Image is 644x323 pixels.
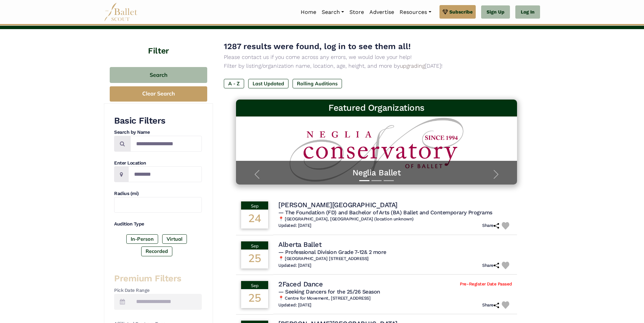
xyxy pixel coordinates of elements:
[224,53,529,62] p: Please contact us if you come across any errors, we would love your help!
[126,234,158,244] label: In-Person
[241,289,268,308] div: 25
[515,5,540,19] a: Log In
[384,177,394,185] button: Slide 3
[114,273,202,284] h3: Premium Filters
[347,5,367,19] a: Store
[128,166,202,182] input: Location
[241,102,512,114] h3: Featured Organizations
[114,129,202,136] h4: Search by Name
[278,263,312,268] h6: Updated: [DATE]
[482,302,499,308] h6: Share
[114,287,202,294] h4: Pick Date Range
[278,280,323,288] h4: 2Faced Dance
[114,190,202,197] h4: Radius (mi)
[278,216,512,222] h6: 📍 [GEOGRAPHIC_DATA], [GEOGRAPHIC_DATA] (location unknown)
[482,223,499,229] h6: Share
[141,246,172,256] label: Recorded
[278,249,386,255] span: — Professional Division Grade 7-12
[481,5,510,19] a: Sign Up
[293,79,342,88] label: Rolling Auditions
[449,8,473,16] span: Subscribe
[114,115,202,127] h3: Basic Filters
[298,5,319,19] a: Home
[364,249,386,255] a: & 2 more
[371,177,382,185] button: Slide 2
[110,86,207,102] button: Clear Search
[278,302,312,308] h6: Updated: [DATE]
[443,8,448,16] img: gem.svg
[248,79,288,88] label: Last Updated
[319,5,347,19] a: Search
[278,256,512,262] h6: 📍 [GEOGRAPHIC_DATA] [STREET_ADDRESS]
[241,241,268,250] div: Sep
[439,5,476,19] a: Subscribe
[278,209,492,216] span: — The Foundation (FD) and Bachelor of Arts (BA) Ballet and Contemporary Programs
[104,29,213,57] h4: Filter
[278,288,380,295] span: — Seeking Dancers for the 25/26 Season
[224,42,411,51] span: 1287 results were found, log in to see them all!
[482,263,499,268] h6: Share
[278,223,312,229] h6: Updated: [DATE]
[110,67,207,83] button: Search
[241,201,268,210] div: Sep
[130,136,202,152] input: Search by names...
[460,281,512,287] span: Pre-Register Date Passed
[359,177,369,185] button: Slide 1
[241,250,268,268] div: 25
[367,5,397,19] a: Advertise
[241,210,268,229] div: 24
[278,296,512,301] h6: 📍 Centre for Movement, [STREET_ADDRESS]
[224,79,244,88] label: A - Z
[278,200,398,209] h4: [PERSON_NAME][GEOGRAPHIC_DATA]
[224,62,529,70] p: Filter by listing/organization name, location, age, height, and more by [DATE]!
[114,221,202,228] h4: Audition Type
[278,240,321,249] h4: Alberta Ballet
[400,63,425,69] a: upgrading
[241,281,268,289] div: Sep
[243,168,510,178] a: Neglia Ballet
[114,160,202,167] h4: Enter Location
[397,5,434,19] a: Resources
[162,234,187,244] label: Virtual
